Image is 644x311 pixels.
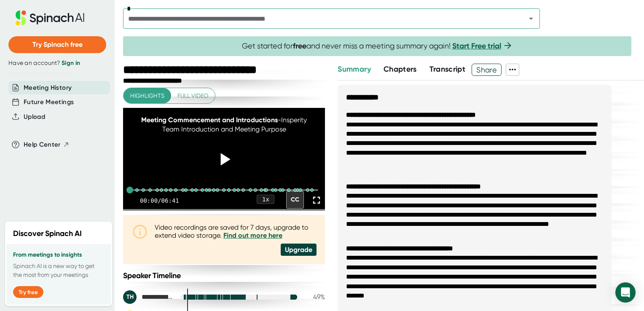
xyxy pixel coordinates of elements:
[62,59,80,67] a: Sign in
[293,41,306,51] b: free
[8,59,106,67] div: Have an account?
[257,195,274,204] div: 1 x
[304,293,325,301] div: 49 %
[123,290,174,304] div: Tahja Harden-Insperity
[133,115,315,134] div: - Insperity Team Introduction and Meeting Purpose
[24,112,45,122] button: Upload
[338,64,370,74] span: Summary
[130,91,164,101] span: Highlights
[429,64,466,74] span: Transcript
[155,223,317,239] div: Video recordings are saved for 7 days, upgrade to extend video storage.
[24,140,70,150] button: Help Center
[281,244,317,256] div: Upgrade
[140,197,179,204] div: 00:00 / 06:41
[171,88,215,104] button: Full video
[13,286,43,298] button: Try free
[24,97,74,107] button: Future Meetings
[472,62,501,77] span: Share
[525,13,537,24] button: Open
[242,41,513,51] span: Get started for and never miss a meeting summary again!
[8,36,106,53] button: Try Spinach free
[384,64,417,75] button: Chapters
[429,64,466,75] button: Transcript
[338,64,370,75] button: Summary
[223,231,282,239] a: Find out more here
[32,40,83,48] span: Try Spinach free
[615,282,636,303] div: Open Intercom Messenger
[177,91,208,101] span: Full video
[123,88,171,104] button: Highlights
[123,290,137,304] div: TH
[472,64,502,76] button: Share
[24,83,72,93] button: Meeting History
[13,262,104,279] p: Spinach AI is a new way to get the most from your meetings
[384,64,417,74] span: Chapters
[123,271,325,280] div: Speaker Timeline
[13,252,104,258] h3: From meetings to insights
[24,140,61,150] span: Help Center
[286,191,304,209] div: CC
[141,116,278,124] span: Meeting Commencement and Introductions
[13,228,82,239] h2: Discover Spinach AI
[452,41,501,51] a: Start Free trial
